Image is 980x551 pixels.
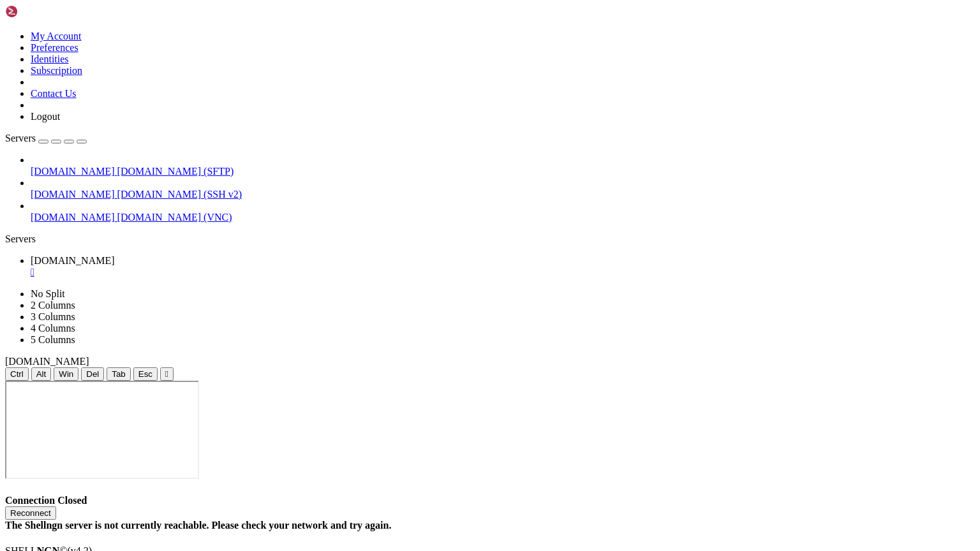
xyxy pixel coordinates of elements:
[31,42,78,53] a: Preferences
[31,154,975,177] li: [DOMAIN_NAME] [DOMAIN_NAME] (SFTP)
[31,212,115,223] span: [DOMAIN_NAME]
[31,255,975,278] a: h.ycloud.info
[160,367,174,381] button: 
[31,311,75,322] a: 3 Columns
[31,54,69,64] a: Identities
[112,369,126,379] span: Tab
[107,367,131,381] button: Tab
[31,288,65,299] a: No Split
[31,212,975,223] a: [DOMAIN_NAME] [DOMAIN_NAME] (VNC)
[54,367,78,381] button: Win
[5,133,36,143] span: Servers
[5,520,975,531] div: The Shellngn server is not currently reachable. Please check your network and try again.
[81,367,104,381] button: Del
[138,369,152,379] span: Esc
[5,495,87,506] span: Connection Closed
[31,189,975,200] a: [DOMAIN_NAME] [DOMAIN_NAME] (SSH v2)
[31,111,60,122] a: Logout
[31,255,115,266] span: [DOMAIN_NAME]
[31,267,975,278] a: 
[5,356,89,367] span: [DOMAIN_NAME]
[31,88,77,99] a: Contact Us
[5,233,975,245] div: Servers
[31,166,975,177] a: [DOMAIN_NAME] [DOMAIN_NAME] (SFTP)
[31,189,115,200] span: [DOMAIN_NAME]
[31,367,52,381] button: Alt
[31,323,75,334] a: 4 Columns
[31,200,975,223] li: [DOMAIN_NAME] [DOMAIN_NAME] (VNC)
[133,367,158,381] button: Esc
[31,31,82,41] a: My Account
[31,65,82,76] a: Subscription
[31,334,75,345] a: 5 Columns
[36,369,47,379] span: Alt
[5,367,29,381] button: Ctrl
[5,133,87,143] a: Servers
[5,5,78,18] img: Shellngn
[59,369,73,379] span: Win
[31,300,75,311] a: 2 Columns
[31,177,975,200] li: [DOMAIN_NAME] [DOMAIN_NAME] (SSH v2)
[117,189,242,200] span: [DOMAIN_NAME] (SSH v2)
[5,506,56,520] button: Reconnect
[31,166,115,177] span: [DOMAIN_NAME]
[117,166,234,177] span: [DOMAIN_NAME] (SFTP)
[86,369,99,379] span: Del
[10,369,24,379] span: Ctrl
[165,369,168,379] div: 
[117,212,232,223] span: [DOMAIN_NAME] (VNC)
